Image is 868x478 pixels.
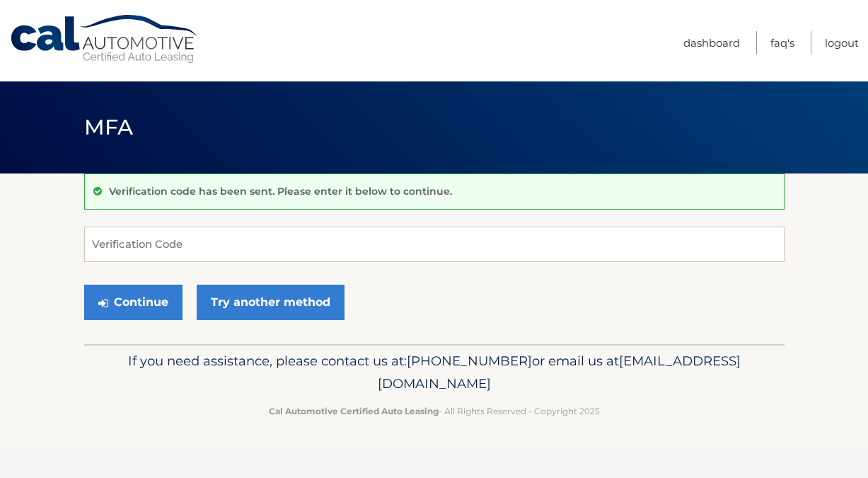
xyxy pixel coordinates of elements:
button: Continue [84,285,183,320]
a: Dashboard [683,31,740,55]
span: MFA [84,114,134,140]
p: Verification code has been sent. Please enter it below to continue. [109,185,452,198]
a: Cal Automotive [9,14,200,64]
p: - All Rights Reserved - Copyright 2025 [93,404,775,419]
span: [PHONE_NUMBER] [407,353,532,369]
input: Verification Code [84,227,785,262]
a: Try another method [197,285,345,320]
span: [EMAIL_ADDRESS][DOMAIN_NAME] [378,353,741,392]
strong: Cal Automotive Certified Auto Leasing [269,406,439,416]
p: If you need assistance, please contact us at: or email us at [93,350,775,395]
a: Logout [825,31,859,55]
a: FAQ's [770,31,794,55]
